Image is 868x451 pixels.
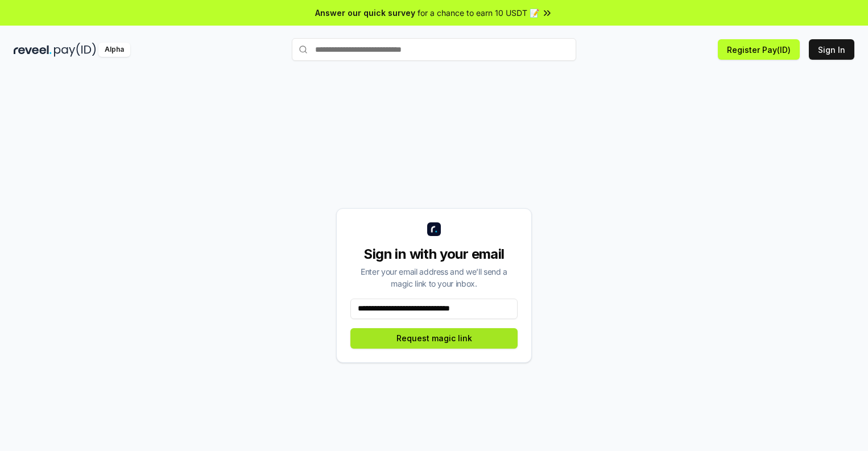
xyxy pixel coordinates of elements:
div: Alpha [98,43,130,57]
div: Enter your email address and we’ll send a magic link to your inbox. [350,266,518,289]
img: logo_small [427,222,441,236]
span: for a chance to earn 10 USDT 📝 [418,7,539,19]
img: pay_id [54,43,96,57]
button: Register Pay(ID) [718,39,800,60]
div: Sign in with your email [350,245,518,263]
img: reveel_dark [14,43,52,57]
span: Answer our quick survey [315,7,415,19]
button: Sign In [809,39,854,60]
button: Request magic link [350,328,518,349]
